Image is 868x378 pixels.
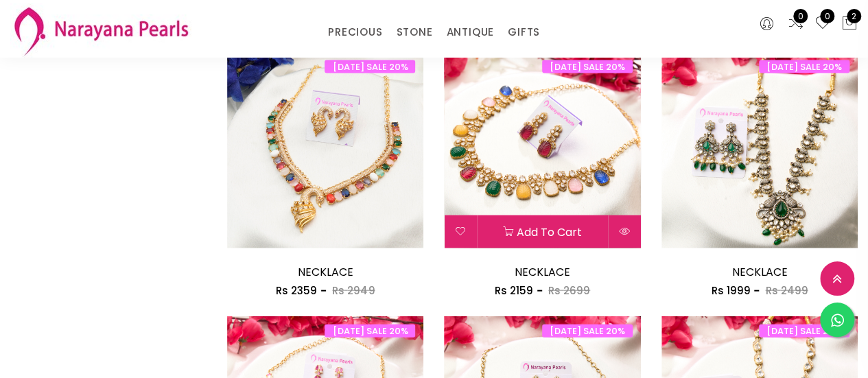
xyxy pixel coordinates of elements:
[765,283,808,298] span: Rs 2499
[444,215,476,248] button: Add to wishlist
[847,9,861,23] span: 2
[325,60,415,73] span: [DATE] SALE 20%
[788,15,804,33] a: 0
[515,264,570,280] a: NECKLACE
[609,215,641,248] button: Quick View
[731,264,787,280] a: NECKLACE
[325,324,415,338] span: [DATE] SALE 20%
[328,22,382,43] a: PRECIOUS
[542,60,633,73] span: [DATE] SALE 20%
[548,283,590,298] span: Rs 2699
[276,283,317,298] span: Rs 2359
[508,22,540,43] a: GIFTS
[759,60,849,73] span: [DATE] SALE 20%
[332,283,375,298] span: Rs 2949
[298,264,353,280] a: NECKLACE
[759,324,849,338] span: [DATE] SALE 20%
[396,22,432,43] a: STONE
[542,324,633,338] span: [DATE] SALE 20%
[446,22,494,43] a: ANTIQUE
[841,15,858,33] button: 2
[477,215,607,248] button: Add to cart
[711,283,750,298] span: Rs 1999
[814,15,831,33] a: 0
[793,9,808,23] span: 0
[495,283,533,298] span: Rs 2159
[820,9,834,23] span: 0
